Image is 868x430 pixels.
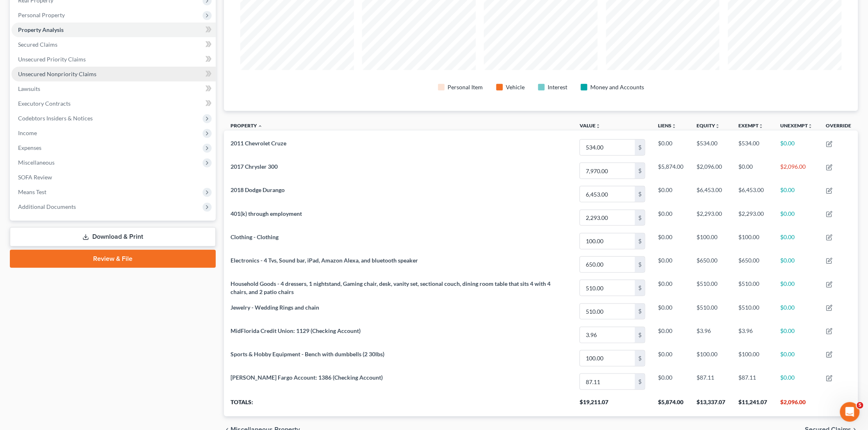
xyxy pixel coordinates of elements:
[781,122,813,129] a: Unexemptunfold_more
[658,122,677,129] a: Liensunfold_more
[231,210,302,217] span: 401(k) through employment
[580,257,635,272] input: 0.00
[573,394,652,416] th: $19,211.07
[774,159,820,183] td: $2,096.00
[580,122,601,129] a: Valueunfold_more
[580,140,635,155] input: 0.00
[18,85,40,92] span: Lawsuits
[18,174,52,181] span: SOFA Review
[774,394,820,416] th: $2,096.00
[448,83,483,91] div: Personal Item
[580,280,635,296] input: 0.00
[774,253,820,276] td: $0.00
[690,323,732,346] td: $3.96
[635,257,645,272] div: $
[774,229,820,253] td: $0.00
[18,188,46,195] span: Means Test
[690,229,732,253] td: $100.00
[652,206,690,229] td: $0.00
[774,370,820,393] td: $0.00
[10,227,216,247] a: Download & Print
[11,96,216,111] a: Executory Contracts
[11,81,216,96] a: Lawsuits
[857,402,863,409] span: 5
[732,394,774,416] th: $11,241.07
[635,210,645,226] div: $
[652,346,690,370] td: $0.00
[231,257,418,264] span: Electronics - 4 Tvs, Sound bar, iPad, Amazon Alexa, and bluetooth speaker
[231,186,285,193] span: 2018 Dodge Durango
[690,370,732,393] td: $87.11
[258,124,263,129] i: expand_less
[580,374,635,389] input: 0.00
[697,122,720,129] a: Equityunfold_more
[840,402,860,422] iframe: Intercom live chat
[18,144,41,151] span: Expenses
[11,67,216,81] a: Unsecured Nonpriority Claims
[690,346,732,370] td: $100.00
[652,300,690,323] td: $0.00
[580,163,635,179] input: 0.00
[18,41,57,48] span: Secured Claims
[732,300,774,323] td: $510.00
[635,304,645,319] div: $
[635,374,645,389] div: $
[635,140,645,155] div: $
[231,351,384,358] span: Sports & Hobby Equipment - Bench with dumbbells (2 30lbs)
[11,23,216,37] a: Property Analysis
[231,163,278,170] span: 2017 Chrysler 300
[808,124,813,129] i: unfold_more
[11,170,216,185] a: SOFA Review
[690,206,732,229] td: $2,293.00
[10,250,216,268] a: Review & File
[231,327,361,334] span: MidFlorida Credit Union: 1129 (Checking Account)
[635,163,645,179] div: $
[224,394,573,416] th: Totals:
[580,351,635,366] input: 0.00
[18,100,71,107] span: Executory Contracts
[635,327,645,343] div: $
[548,83,568,91] div: Interest
[231,140,286,147] span: 2011 Chevrolet Cruze
[580,304,635,319] input: 0.00
[732,206,774,229] td: $2,293.00
[690,183,732,206] td: $6,453.00
[11,52,216,67] a: Unsecured Priority Claims
[18,70,96,77] span: Unsecured Nonpriority Claims
[635,233,645,249] div: $
[732,159,774,183] td: $0.00
[580,186,635,202] input: 0.00
[591,83,644,91] div: Money and Accounts
[672,124,677,129] i: unfold_more
[774,276,820,299] td: $0.00
[690,253,732,276] td: $650.00
[774,206,820,229] td: $0.00
[820,118,858,136] th: Override
[732,346,774,370] td: $100.00
[652,276,690,299] td: $0.00
[635,351,645,366] div: $
[506,83,525,91] div: Vehicle
[18,11,65,18] span: Personal Property
[652,159,690,183] td: $5,874.00
[774,346,820,370] td: $0.00
[652,229,690,253] td: $0.00
[732,229,774,253] td: $100.00
[774,323,820,346] td: $0.00
[635,186,645,202] div: $
[596,124,601,129] i: unfold_more
[18,26,64,33] span: Property Analysis
[732,136,774,159] td: $534.00
[732,253,774,276] td: $650.00
[580,233,635,249] input: 0.00
[231,122,263,129] a: Property expand_less
[715,124,720,129] i: unfold_more
[732,323,774,346] td: $3.96
[690,300,732,323] td: $510.00
[652,136,690,159] td: $0.00
[18,56,86,63] span: Unsecured Priority Claims
[231,304,319,311] span: Jewelry - Wedding Rings and chain
[690,276,732,299] td: $510.00
[231,374,383,381] span: [PERSON_NAME] Fargo Account: 1386 (Checking Account)
[652,323,690,346] td: $0.00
